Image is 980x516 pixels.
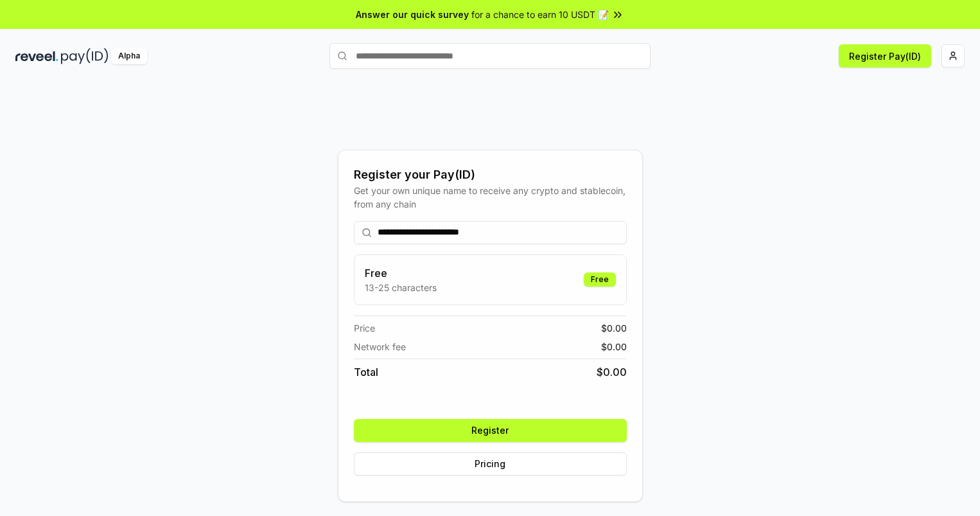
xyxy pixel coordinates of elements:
[354,184,627,211] div: Get your own unique name to receive any crypto and stablecoin, from any chain
[471,8,609,21] span: for a chance to earn 10 USDT 📝
[365,265,437,281] h3: Free
[61,48,109,64] img: pay_id
[365,281,437,294] p: 13-25 characters
[356,8,469,21] span: Answer our quick survey
[597,364,627,380] span: $ 0.00
[601,321,627,335] span: $ 0.00
[354,166,627,184] div: Register your Pay(ID)
[15,48,58,64] img: reveel_dark
[354,419,627,442] button: Register
[354,452,627,476] button: Pricing
[354,321,375,335] span: Price
[111,48,147,64] div: Alpha
[354,340,406,353] span: Network fee
[601,340,627,353] span: $ 0.00
[354,364,378,380] span: Total
[584,272,616,287] div: Free
[839,44,931,67] button: Register Pay(ID)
